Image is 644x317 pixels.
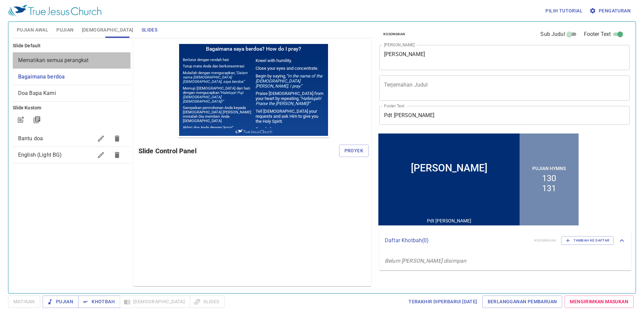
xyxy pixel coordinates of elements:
[78,66,147,82] p: Tell [DEMOGRAPHIC_DATA] your requests and ask Him to give you the Holy Spirit.
[545,7,583,15] span: Pilih tutorial
[78,49,147,64] p: Praise [DEMOGRAPHIC_DATA] from your heart by repeating,
[43,296,78,308] button: Pujian
[78,16,147,21] p: Kneel with humility.
[482,296,562,308] a: Berlangganan Pembaruan
[5,15,74,20] p: Berlutut dengan rendah hati
[344,147,363,155] span: Proyek
[5,83,74,88] p: Akhiri doa Anda dengan
[139,146,339,156] h6: Slide Control Panel
[13,104,130,112] h6: Slide Kustom
[142,26,157,34] span: Slides
[13,130,130,147] div: Bantu doa
[48,298,73,306] span: Pujian
[591,7,631,15] span: Pengaturan
[540,30,565,38] span: Sub Judul
[379,229,631,252] div: Daftar Khotbah(0)KosongkanTambah ke Daftar
[78,84,147,94] p: Conclude your prayer with,
[78,31,145,46] em: “In the name of the [DEMOGRAPHIC_DATA][PERSON_NAME], I pray.”
[5,44,74,61] p: Memuji [DEMOGRAPHIC_DATA] dari hati dengan mengucapkan
[78,31,147,46] p: Begin by saying,
[339,145,369,157] button: Proyek
[379,30,409,38] button: Kosongkan
[18,152,62,158] span: English (Light BG)
[5,63,74,81] p: Sampaikan permohonan Anda kepada [DEMOGRAPHIC_DATA] [PERSON_NAME] mintalah Dia memberi Anda [DEMO...
[78,54,144,64] em: “Hallelujah! Praise the [PERSON_NAME]!”
[13,69,130,85] div: Bagaimana berdoa
[385,258,466,264] i: Belum [PERSON_NAME] disimpan
[45,83,55,88] em: “Amin”
[78,296,120,308] button: Khotbah
[82,26,133,34] span: [DEMOGRAPHIC_DATA]
[561,236,614,245] button: Tambah ke Daftar
[377,132,580,227] iframe: from-child
[588,5,633,17] button: Pengaturan
[18,73,65,80] span: [object Object]
[56,26,73,34] span: Pujian
[385,236,529,245] p: Daftar Khotbah ( 0 )
[13,147,130,163] div: English (Light BG)
[565,296,634,308] a: Mengirimkan Masukan
[18,57,89,63] span: [object Object]
[18,135,43,142] span: Bantu doa
[488,298,557,306] span: Berlangganan Pembaruan
[13,85,130,101] div: Doa Bapa Kami
[5,48,66,61] em: “Haleluya! Puji [DEMOGRAPHIC_DATA] [DEMOGRAPHIC_DATA]!”
[18,90,56,96] span: [object Object]
[409,298,477,306] span: Terakhir Diperbarui [DATE]
[13,42,130,50] h6: Slide Default
[78,23,147,29] p: Close your eyes and concentrate.
[566,237,609,244] span: Tambah ke Daftar
[58,87,95,92] img: True Jesus Church
[570,298,628,306] span: Mengirimkan Masukan
[5,29,74,42] p: Mulailah dengan mengucapkan,
[2,2,151,12] h1: Bagaimana saya berdoa? How do I pray?
[8,5,101,17] img: True Jesus Church
[13,52,130,68] div: Mematikan semua perangkat
[84,298,115,306] span: Khotbah
[17,26,48,34] span: Pujian Awal
[384,51,625,64] textarea: [PERSON_NAME]
[543,5,585,17] button: Pilih tutorial
[5,29,70,42] em: “Dalam nama [DEMOGRAPHIC_DATA] [DEMOGRAPHIC_DATA], saya berdoa”
[406,296,480,308] a: Terakhir Diperbarui [DATE]
[383,31,405,37] span: Kosongkan
[584,30,611,38] span: Footer Text
[5,22,74,26] p: Tutup mata Anda dan berkonsentrasi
